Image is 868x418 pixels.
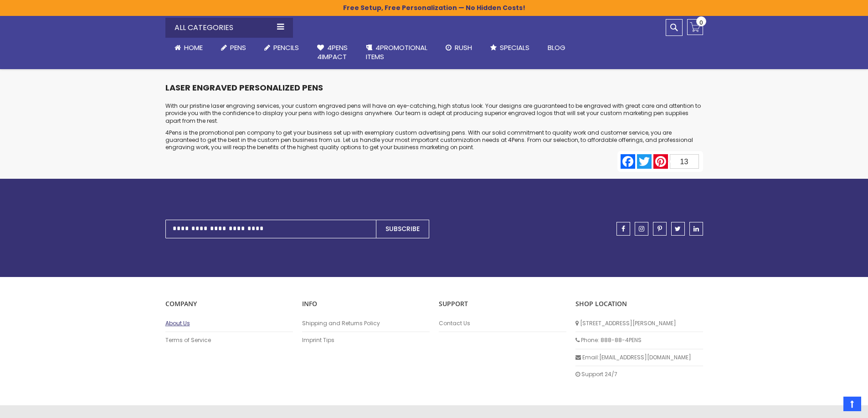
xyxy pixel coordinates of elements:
[575,366,703,383] li: Support 24/7
[165,18,293,38] div: All Categories
[575,300,703,308] p: SHOP LOCATION
[302,337,430,344] a: Imprint Tips
[302,320,430,327] a: Shipping and Returns Policy
[639,226,644,232] span: instagram
[255,38,308,58] a: Pencils
[165,82,323,93] strong: LASER ENGRAVED PERSONALIZED PENS
[212,38,255,58] a: Pens
[317,43,348,61] span: 4Pens 4impact
[439,300,566,308] p: Support
[230,43,246,52] span: Pens
[548,43,565,52] span: Blog
[575,349,703,366] li: Email: [EMAIL_ADDRESS][DOMAIN_NAME]
[165,102,703,125] p: With our pristine laser engraving services, your custom engraved pens will have an eye-catching, ...
[575,315,703,332] li: [STREET_ADDRESS][PERSON_NAME]
[653,222,667,236] a: pinterest
[616,222,630,236] a: facebook
[621,226,625,232] span: facebook
[693,226,699,232] span: linkedin
[357,38,437,67] a: 4PROMOTIONALITEMS
[671,222,685,236] a: twitter
[539,38,575,58] a: Blog
[308,38,357,67] a: 4Pens4impact
[652,154,700,169] a: Pinterest13
[620,154,636,169] a: Facebook
[680,158,688,166] span: 13
[165,38,212,58] a: Home
[455,43,472,52] span: Rush
[385,224,420,233] span: Subscribe
[273,43,299,52] span: Pencils
[439,320,566,327] a: Contact Us
[575,332,703,349] li: Phone: 888-88-4PENS
[657,226,662,232] span: pinterest
[165,300,293,308] p: COMPANY
[184,43,203,52] span: Home
[500,43,529,52] span: Specials
[689,222,703,236] a: linkedin
[165,129,703,151] p: 4Pens is the promotional pen company to get your business set up with exemplary custom advertisin...
[699,18,703,27] span: 0
[636,154,652,169] a: Twitter
[376,220,429,238] button: Subscribe
[687,19,703,35] a: 0
[437,38,481,58] a: Rush
[635,222,648,236] a: instagram
[675,226,681,232] span: twitter
[165,337,293,344] a: Terms of Service
[165,320,293,327] a: About Us
[302,300,430,308] p: INFO
[366,43,427,61] span: 4PROMOTIONAL ITEMS
[481,38,539,58] a: Specials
